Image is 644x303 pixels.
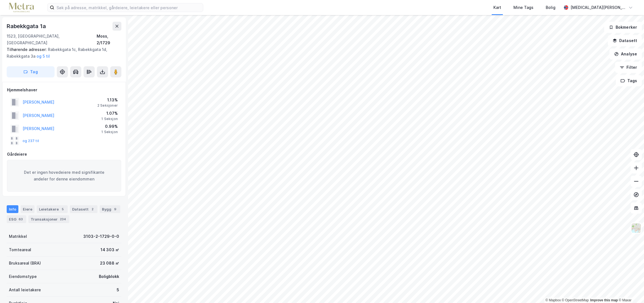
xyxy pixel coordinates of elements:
[7,151,121,158] div: Gårdeiere
[608,35,642,46] button: Datasett
[9,287,41,293] div: Antall leietakere
[9,260,41,267] div: Bruksareal (BRA)
[101,123,118,130] div: 0.99%
[590,298,618,302] a: Improve this map
[546,4,555,11] div: Bolig
[7,215,26,223] div: ESG
[97,103,118,108] div: 2 Seksjoner
[83,233,119,240] div: 3103-2-1729-0-0
[117,287,119,293] div: 5
[493,4,501,11] div: Kart
[101,110,118,117] div: 1.07%
[90,206,95,212] div: 2
[9,273,37,280] div: Eiendomstype
[100,205,120,213] div: Bygg
[70,205,97,213] div: Datasett
[101,117,118,121] div: 1 Seksjon
[28,215,69,223] div: Transaksjoner
[604,22,642,33] button: Bokmerker
[99,273,119,280] div: Boligblokk
[513,4,533,11] div: Mine Tags
[7,160,121,192] div: Det er ingen hovedeiere med signifikante andeler for denne eiendommen
[545,298,561,302] a: Mapbox
[101,130,118,134] div: 1 Seksjon
[37,205,68,213] div: Leietakere
[9,3,34,13] img: metra-logo.256734c3b2bbffee19d4.png
[60,206,65,212] div: 5
[609,48,642,60] button: Analyse
[562,298,589,302] a: OpenStreetMap
[101,246,119,253] div: 14 303 ㎡
[9,246,31,253] div: Tomteareal
[100,260,119,267] div: 23 088 ㎡
[616,276,644,303] div: Kontrollprogram for chat
[112,206,118,212] div: 9
[7,205,18,213] div: Info
[615,62,642,73] button: Filter
[631,223,641,233] img: Z
[97,97,118,103] div: 1.13%
[7,87,121,93] div: Hjemmelshaver
[18,216,24,222] div: 63
[7,66,55,77] button: Tag
[616,276,644,303] iframe: Chat Widget
[7,47,48,52] span: Tilhørende adresser:
[7,46,117,60] div: Rabekkgata 1c, Rabekkgata 1d, Rabekkgata 3a
[54,3,203,12] input: Søk på adresse, matrikkel, gårdeiere, leietakere eller personer
[9,233,27,240] div: Matrikkel
[59,216,67,222] div: 234
[570,4,626,11] div: [MEDICAL_DATA][PERSON_NAME]
[21,205,35,213] div: Eiere
[97,33,121,46] div: Moss, 2/1729
[616,75,642,86] button: Tags
[7,22,47,31] div: Rabekkgata 1a
[7,33,97,46] div: 1523, [GEOGRAPHIC_DATA], [GEOGRAPHIC_DATA]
